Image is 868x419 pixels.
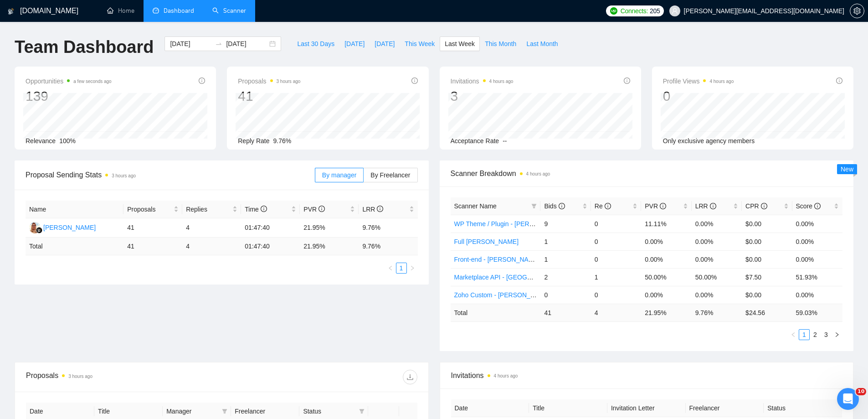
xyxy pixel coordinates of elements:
span: LRR [362,206,383,213]
a: searchScanner [212,7,246,15]
iframe: Intercom live chat [837,388,859,410]
span: [DATE] [344,39,365,49]
span: -- [503,137,507,145]
button: [DATE] [370,36,400,51]
span: info-circle [624,78,630,84]
span: filter [529,199,539,213]
li: 1 [396,263,407,274]
a: 1 [799,330,809,340]
div: [PERSON_NAME] [43,222,96,233]
time: 3 hours ago [68,374,92,379]
li: Next Page [832,329,842,340]
a: 3 [821,330,831,340]
a: Marketplace API - [GEOGRAPHIC_DATA] [454,274,573,281]
span: PVR [303,206,325,213]
td: 9 [540,215,591,233]
span: info-circle [411,78,418,84]
th: Proposals [123,201,182,218]
td: 21.95 % [641,304,691,321]
td: 0.00% [641,286,691,304]
td: 1 [540,233,591,250]
span: filter [357,404,366,418]
li: 3 [821,329,832,340]
span: info-circle [814,203,821,209]
td: 9.76 % [692,304,742,321]
span: Re [595,202,611,210]
span: info-circle [836,78,842,84]
td: 0 [591,215,641,233]
span: Relevance [26,137,56,145]
span: swap-right [215,40,222,47]
td: 50.00% [692,268,742,286]
a: Front-end - [PERSON_NAME] [454,256,540,263]
span: info-circle [605,203,611,209]
img: upwork-logo.png [610,7,617,15]
span: right [834,332,840,337]
img: logo [8,4,14,19]
a: Full [PERSON_NAME] [454,238,519,245]
td: 41 [123,218,182,238]
span: user [672,8,678,14]
td: 2 [540,268,591,286]
span: info-circle [261,206,267,212]
td: 59.03 % [792,304,842,321]
td: 41 [540,304,591,321]
div: 3 [451,88,514,105]
span: download [403,373,417,381]
td: Total [451,304,541,321]
td: 0.00% [641,233,691,250]
td: $0.00 [742,215,792,233]
td: 4 [182,238,241,255]
span: right [410,265,415,271]
span: Invitations [451,76,514,87]
button: [DATE] [339,36,370,51]
div: 41 [238,88,300,105]
button: right [832,329,842,340]
th: Title [529,399,607,417]
a: Zoho Custom - [PERSON_NAME] [454,291,551,299]
li: Previous Page [385,263,396,274]
span: info-circle [377,206,383,212]
span: Last 30 Days [297,39,334,49]
time: 4 hours ago [709,79,734,84]
time: 4 hours ago [494,373,518,378]
td: 0 [591,250,641,268]
a: 1 [396,263,406,273]
span: filter [531,203,537,209]
td: 41 [123,238,182,255]
td: 4 [182,218,241,238]
h1: Team Dashboard [15,36,154,58]
td: 0.00% [692,215,742,233]
button: left [788,329,799,340]
span: Last Week [445,39,475,49]
a: setting [850,7,864,15]
li: 2 [810,329,821,340]
td: 21.95 % [300,238,359,255]
li: 1 [799,329,810,340]
td: 11.11% [641,215,691,233]
th: Name [26,201,123,218]
span: dashboard [153,7,159,14]
span: Proposal Sending Stats [26,169,315,181]
span: to [215,40,222,47]
span: 100% [59,137,76,145]
td: 51.93% [792,268,842,286]
li: Previous Page [788,329,799,340]
td: 4 [591,304,641,321]
th: Invitation Letter [607,399,686,417]
span: Reply Rate [238,137,269,145]
td: 0.00% [641,250,691,268]
span: LRR [695,202,716,210]
div: 0 [663,88,734,105]
td: 0.00% [792,250,842,268]
span: info-circle [660,203,666,209]
input: Start date [170,39,211,49]
span: PVR [645,202,666,210]
span: Invitations [451,370,842,381]
img: NN [29,222,41,233]
time: 3 hours ago [112,173,136,178]
time: 3 hours ago [277,79,301,84]
span: Replies [186,204,231,214]
td: $0.00 [742,233,792,250]
td: 1 [540,250,591,268]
